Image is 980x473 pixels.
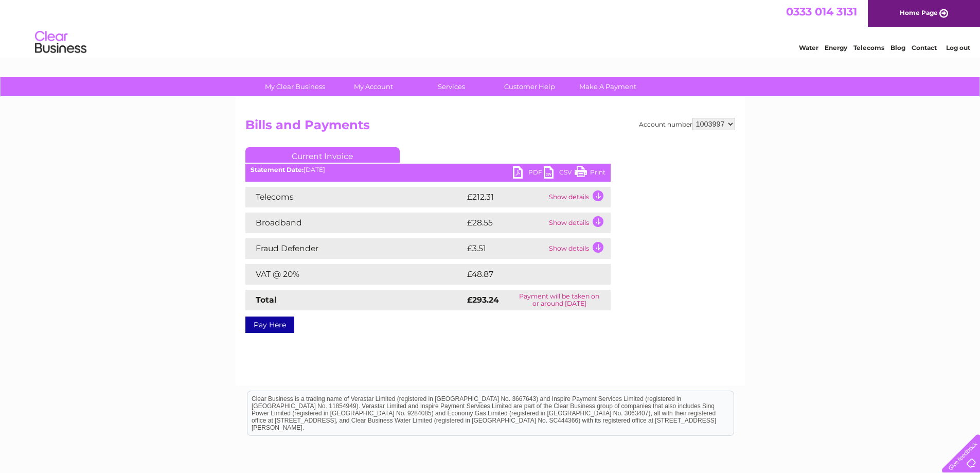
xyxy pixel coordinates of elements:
a: Blog [890,44,905,51]
td: Fraud Defender [245,238,465,259]
td: Broadband [245,213,465,233]
img: logo.png [34,27,87,58]
a: My Clear Business [253,77,337,96]
a: Contact [912,44,937,51]
a: Services [409,77,494,96]
a: My Account [331,77,416,96]
a: PDF [513,166,544,181]
td: Telecoms [245,187,465,207]
a: Current Invoice [245,147,400,163]
a: Telecoms [853,44,884,51]
a: Water [799,44,818,51]
td: £48.87 [465,264,590,285]
td: £28.55 [465,213,546,233]
strong: £293.24 [467,295,499,305]
td: Show details [546,187,611,207]
td: £212.31 [465,187,546,207]
a: Customer Help [487,77,572,96]
a: Print [575,166,605,181]
a: Pay Here [245,317,294,333]
div: [DATE] [245,166,611,173]
div: Clear Business is a trading name of Verastar Limited (registered in [GEOGRAPHIC_DATA] No. 3667643... [247,6,734,50]
td: Show details [546,213,611,233]
h2: Bills and Payments [245,118,735,137]
div: Account number [639,118,735,130]
a: Energy [825,44,847,51]
td: Show details [546,238,611,259]
a: 0333 014 3131 [786,5,857,18]
a: Log out [946,44,970,51]
strong: Total [256,295,277,305]
td: VAT @ 20% [245,264,465,285]
a: CSV [544,166,575,181]
td: £3.51 [465,238,546,259]
td: Payment will be taken on or around [DATE] [508,290,610,310]
b: Statement Date: [251,166,304,173]
a: Make A Payment [565,77,650,96]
